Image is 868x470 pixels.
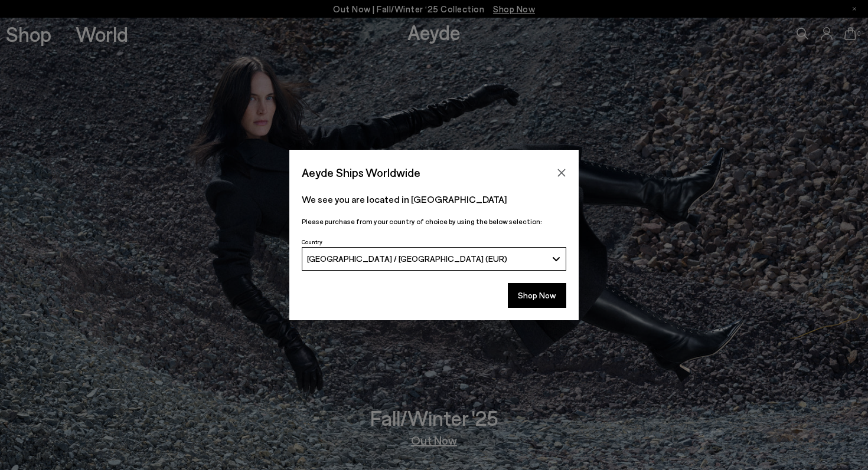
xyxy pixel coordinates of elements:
span: Country [302,238,322,245]
span: [GEOGRAPHIC_DATA] / [GEOGRAPHIC_DATA] (EUR) [307,254,507,264]
p: Please purchase from your country of choice by using the below selection: [302,216,566,227]
span: Aeyde Ships Worldwide [302,162,420,183]
button: Close [553,164,570,182]
button: Shop Now [508,283,566,308]
p: We see you are located in [GEOGRAPHIC_DATA] [302,192,566,206]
